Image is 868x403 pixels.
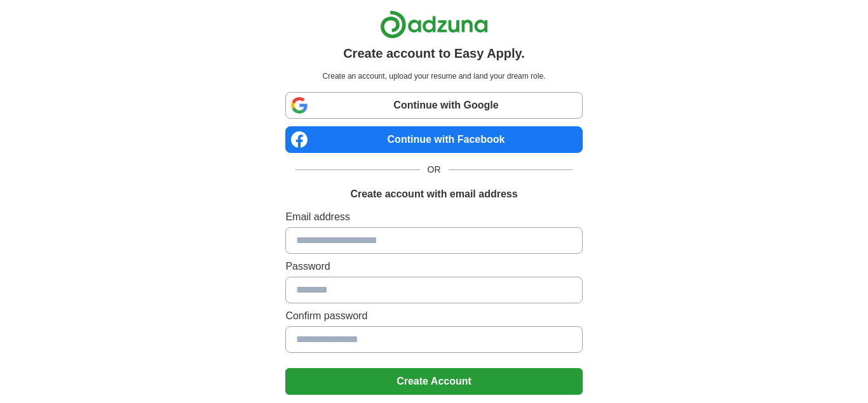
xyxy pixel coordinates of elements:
h1: Create account to Easy Apply. [343,44,525,63]
a: Continue with Google [285,92,582,119]
a: Continue with Facebook [285,126,582,153]
label: Email address [285,209,582,225]
h1: Create account with email address [350,187,517,202]
p: Create an account, upload your resume and land your dream role. [288,70,580,82]
span: OR [420,163,449,176]
label: Confirm password [285,308,582,324]
label: Password [285,259,582,274]
button: Create Account [285,368,582,395]
img: Adzuna logo [380,10,488,39]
